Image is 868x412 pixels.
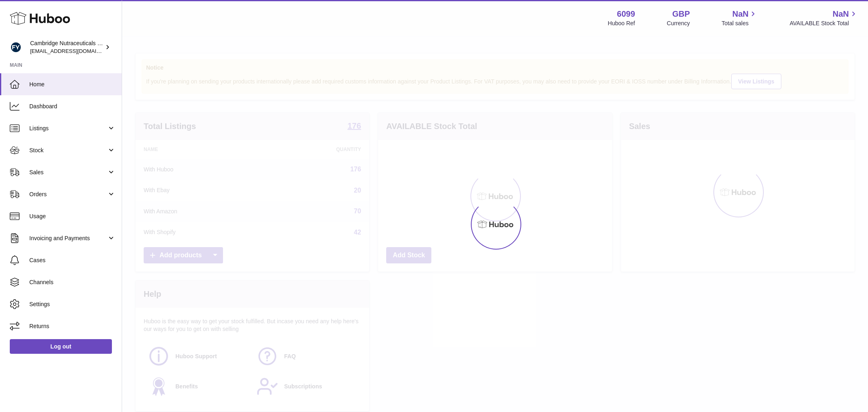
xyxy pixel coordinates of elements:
span: [EMAIL_ADDRESS][DOMAIN_NAME] [30,48,120,54]
span: Cases [29,256,116,264]
a: NaN Total sales [722,9,758,27]
span: Returns [29,322,116,330]
strong: 6099 [617,9,635,20]
span: NaN [833,9,849,20]
div: Huboo Ref [608,20,635,27]
a: NaN AVAILABLE Stock Total [789,9,858,27]
div: Cambridge Nutraceuticals Ltd [30,39,103,55]
span: Usage [29,213,116,220]
span: Invoicing and Payments [29,234,107,242]
a: Log out [10,339,112,354]
div: Currency [667,20,690,27]
span: Channels [29,278,116,286]
span: AVAILABLE Stock Total [789,20,858,27]
span: Stock [29,147,107,154]
span: Orders [29,191,107,198]
span: Home [29,81,116,88]
img: internalAdmin-6099@internal.huboo.com [10,41,22,53]
span: Sales [29,169,107,176]
span: Settings [29,300,116,308]
strong: GBP [672,9,690,20]
span: Listings [29,125,107,132]
span: Dashboard [29,103,116,110]
span: NaN [732,9,748,20]
span: Total sales [722,20,758,27]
